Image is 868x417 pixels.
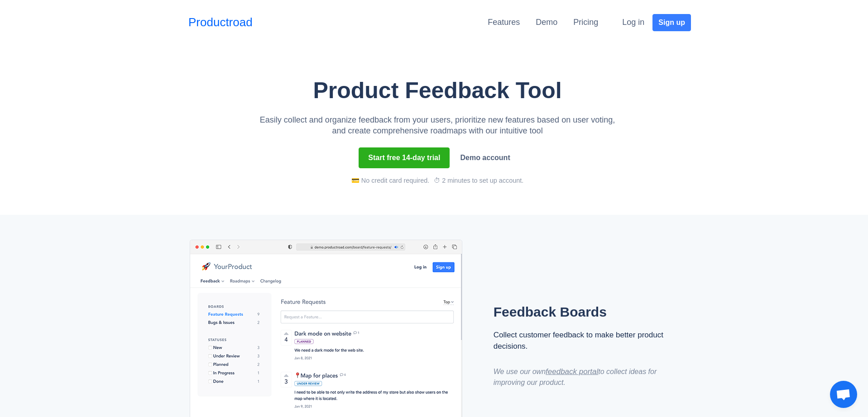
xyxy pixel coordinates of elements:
[494,304,670,320] h2: Feedback Boards
[359,147,450,168] button: Start free 14-day trial
[434,177,523,184] span: ⏱ 2 minutes to set up account.
[351,177,429,184] span: 💳 No credit card required.
[454,149,516,166] a: Demo account
[616,13,650,32] button: Log in
[188,14,253,31] a: Productroad
[573,18,598,27] a: Pricing
[536,18,557,27] a: Demo
[488,18,520,27] a: Features
[494,329,670,352] div: Collect customer feedback to make better product decisions.
[256,114,619,136] p: Easily collect and organize feedback from your users, prioritize new features based on user votin...
[494,366,670,389] div: We use our own to collect ideas for improving our product.
[546,367,598,376] a: feedback portal
[256,78,619,103] h1: Product Feedback Tool
[830,381,857,408] a: Chat abierto
[652,14,691,31] button: Sign up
